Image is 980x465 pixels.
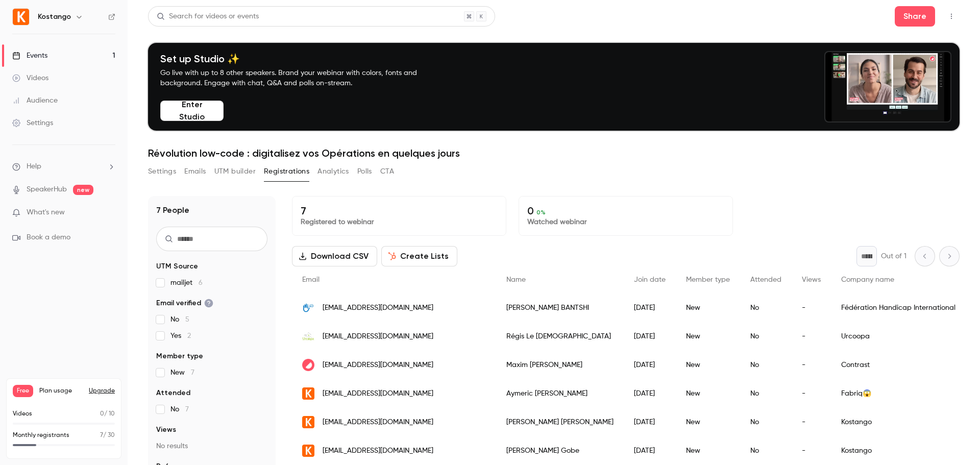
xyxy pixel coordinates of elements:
p: / 30 [100,431,115,440]
li: help-dropdown-opener [12,161,115,172]
span: 7 [191,369,194,376]
h6: Kostango [38,12,71,22]
p: Go live with up to 8 other speakers. Brand your webinar with colors, fonts and background. Engage... [160,68,441,88]
span: Book a demo [27,232,70,243]
span: [EMAIL_ADDRESS][DOMAIN_NAME] [323,303,433,313]
button: UTM builder [214,163,256,180]
div: No [740,322,792,351]
h4: Set up Studio ✨ [160,53,441,65]
div: Fabriq😱 [831,379,966,408]
button: Polls [357,163,372,180]
span: new [73,185,93,195]
span: No [170,404,189,414]
span: [EMAIL_ADDRESS][DOMAIN_NAME] [323,446,433,456]
h1: Révolution low-code : digitalisez vos Opérations en quelques jours [148,147,960,159]
button: Emails [184,163,206,180]
img: urcoopa.fr [302,330,314,342]
span: 5 [185,316,189,323]
div: No [740,293,792,322]
span: Yes [170,331,191,341]
span: Help [27,161,41,172]
div: [DATE] [624,322,676,351]
div: [PERSON_NAME] Gobe [496,436,624,465]
div: No [740,408,792,436]
div: - [792,408,831,436]
div: - [792,379,831,408]
div: Search for videos or events [157,11,259,22]
div: Maxim [PERSON_NAME] [496,351,624,379]
span: Views [802,276,821,283]
div: No [740,351,792,379]
div: Kostango [831,436,966,465]
p: Registered to webinar [301,217,498,227]
div: Régis Le [DEMOGRAPHIC_DATA] [496,322,624,351]
div: Events [12,51,47,61]
p: / 10 [100,409,115,419]
p: No results [156,441,267,451]
span: Attended [750,276,781,283]
button: Registrations [264,163,309,180]
span: Plan usage [39,387,83,395]
button: Share [895,6,935,27]
span: Join date [634,276,666,283]
span: Name [506,276,526,283]
span: [EMAIL_ADDRESS][DOMAIN_NAME] [323,331,433,342]
span: Company name [841,276,894,283]
span: 0 % [536,209,546,216]
span: Attended [156,388,190,398]
div: Kostango [831,408,966,436]
span: 7 [185,406,189,413]
span: [EMAIL_ADDRESS][DOMAIN_NAME] [323,417,433,428]
div: New [676,408,740,436]
div: [DATE] [624,379,676,408]
div: - [792,351,831,379]
span: [EMAIL_ADDRESS][DOMAIN_NAME] [323,360,433,371]
span: 0 [100,411,104,417]
div: No [740,436,792,465]
div: - [792,436,831,465]
div: - [792,322,831,351]
div: [DATE] [624,408,676,436]
div: No [740,379,792,408]
div: Audience [12,95,58,106]
div: New [676,322,740,351]
div: New [676,293,740,322]
p: Watched webinar [527,217,724,227]
button: Settings [148,163,176,180]
img: getcontrast.io [302,359,314,371]
span: Member type [686,276,730,283]
div: Contrast [831,351,966,379]
button: CTA [380,163,394,180]
img: hi.org [302,302,314,314]
span: New [170,368,194,378]
span: Email [302,276,320,283]
span: What's new [27,207,65,218]
div: Fédération Handicap International [831,293,966,322]
div: Urcoopa [831,322,966,351]
div: Aymeric [PERSON_NAME] [496,379,624,408]
div: Videos [12,73,48,83]
div: New [676,436,740,465]
div: - [792,293,831,322]
span: Views [156,425,176,435]
h1: 7 People [156,204,189,216]
p: 7 [301,205,498,217]
button: Analytics [317,163,349,180]
span: 2 [187,332,191,339]
img: kostango.com [302,416,314,428]
a: SpeakerHub [27,184,67,195]
img: kostango.com [302,387,314,400]
span: 7 [100,432,103,438]
p: 0 [527,205,724,217]
p: Monthly registrants [13,431,69,440]
button: Upgrade [89,387,115,395]
div: New [676,379,740,408]
p: Out of 1 [881,251,906,261]
span: Free [13,385,33,397]
div: [DATE] [624,436,676,465]
div: [DATE] [624,351,676,379]
img: kostango.com [302,445,314,457]
div: Settings [12,118,53,128]
span: Email verified [156,298,213,308]
div: [PERSON_NAME] [PERSON_NAME] [496,408,624,436]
